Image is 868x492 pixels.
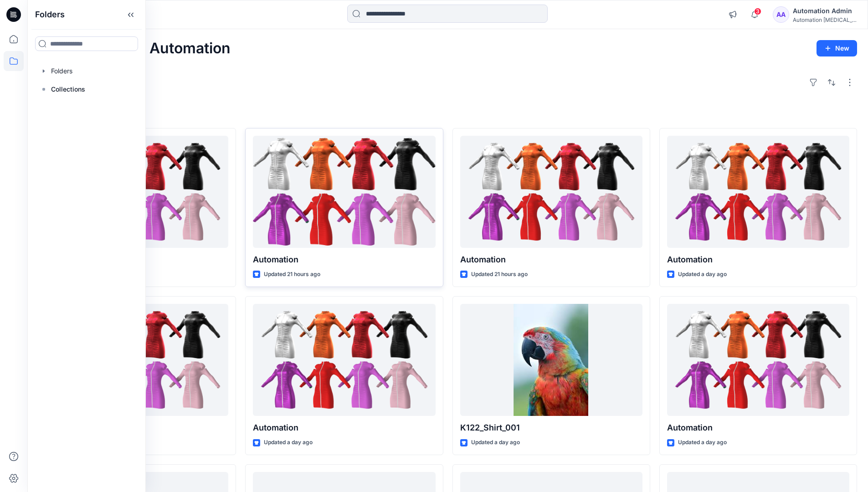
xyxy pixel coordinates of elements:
div: AA [773,6,789,23]
a: Automation [667,136,849,248]
button: New [817,40,857,56]
a: Automation [253,304,435,416]
p: Updated 21 hours ago [471,270,528,279]
a: Automation [460,136,642,248]
div: Automation [MEDICAL_DATA]... [793,16,857,23]
p: Automation [667,253,849,266]
a: K122_Shirt_001 [460,304,642,416]
h4: Styles [38,108,857,119]
p: Automation [253,421,435,434]
p: K122_Shirt_001 [460,421,642,434]
p: Automation [667,421,849,434]
p: Updated a day ago [678,270,727,279]
p: Collections [51,84,85,95]
span: 3 [754,8,761,15]
a: Automation [667,304,849,416]
div: Automation Admin [793,5,857,16]
p: Automation [460,253,642,266]
p: Updated a day ago [264,438,313,447]
a: Automation [253,136,435,248]
p: Updated a day ago [471,438,520,447]
p: Updated 21 hours ago [264,270,320,279]
p: Automation [253,253,435,266]
p: Updated a day ago [678,438,727,447]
